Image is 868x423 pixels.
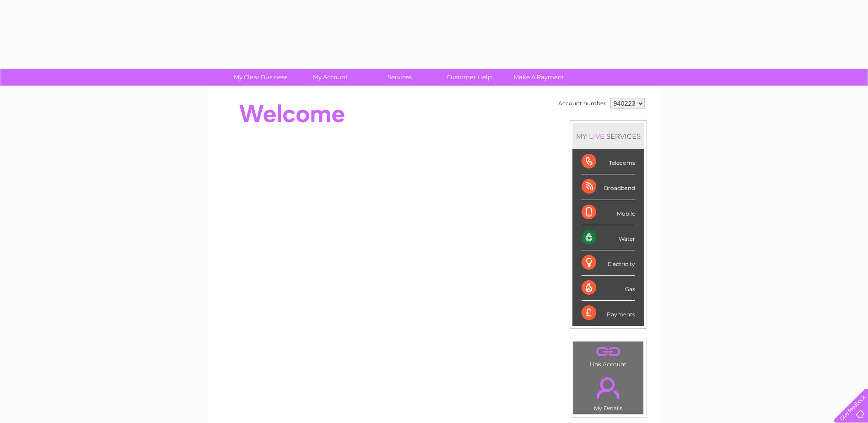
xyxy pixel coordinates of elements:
[576,372,641,404] a: .
[501,69,577,86] a: Make A Payment
[292,69,368,86] a: My Account
[587,132,606,141] div: LIVE
[573,369,644,414] td: My Details
[362,69,437,86] a: Services
[223,69,298,86] a: My Clear Business
[582,149,635,174] div: Telecoms
[582,200,635,225] div: Mobile
[573,341,644,370] td: Link Account
[582,225,635,250] div: Water
[582,250,635,276] div: Electricity
[582,174,635,200] div: Broadband
[431,69,507,86] a: Customer Help
[572,123,644,149] div: MY SERVICES
[582,276,635,301] div: Gas
[556,96,608,111] td: Account number
[582,301,635,325] div: Payments
[576,344,641,360] a: .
